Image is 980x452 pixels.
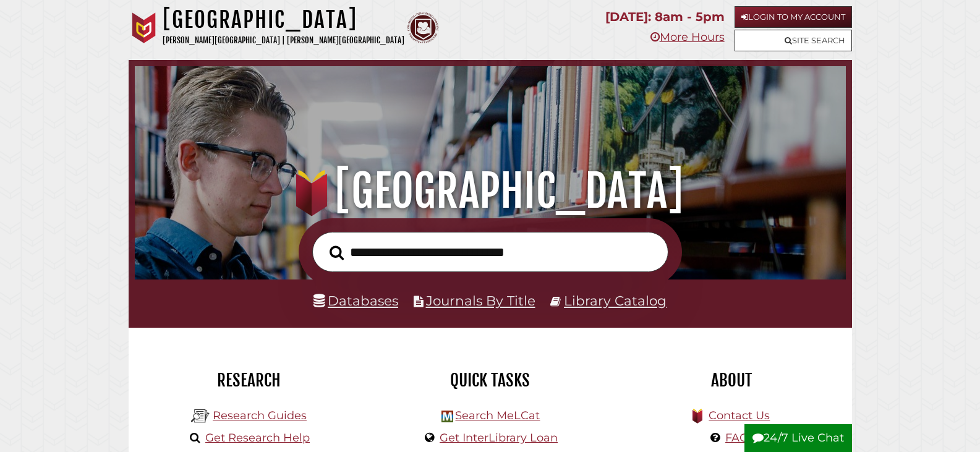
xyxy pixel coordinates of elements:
h2: Quick Tasks [379,370,602,391]
button: Search [323,242,350,264]
a: Search MeLCat [455,409,540,422]
p: [DATE]: 8am - 5pm [605,6,725,28]
a: Research Guides [213,409,307,422]
h2: Research [138,370,360,391]
a: Login to My Account [735,6,852,28]
a: Library Catalog [564,292,667,309]
a: Journals By Title [426,292,535,309]
img: Calvin University [129,12,160,43]
a: More Hours [650,30,725,44]
a: Site Search [735,30,852,51]
h1: [GEOGRAPHIC_DATA] [163,6,404,33]
i: Search [330,245,344,260]
img: Calvin Theological Seminary [407,12,438,43]
a: Contact Us [709,409,770,422]
a: Databases [313,292,398,309]
img: Hekman Library Logo [191,407,210,425]
h2: About [620,370,843,391]
a: FAQs [725,431,754,445]
img: Hekman Library Logo [441,411,453,422]
a: Get Research Help [205,431,310,445]
h1: [GEOGRAPHIC_DATA] [149,164,830,218]
p: [PERSON_NAME][GEOGRAPHIC_DATA] | [PERSON_NAME][GEOGRAPHIC_DATA] [163,33,404,48]
a: Get InterLibrary Loan [440,431,558,445]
